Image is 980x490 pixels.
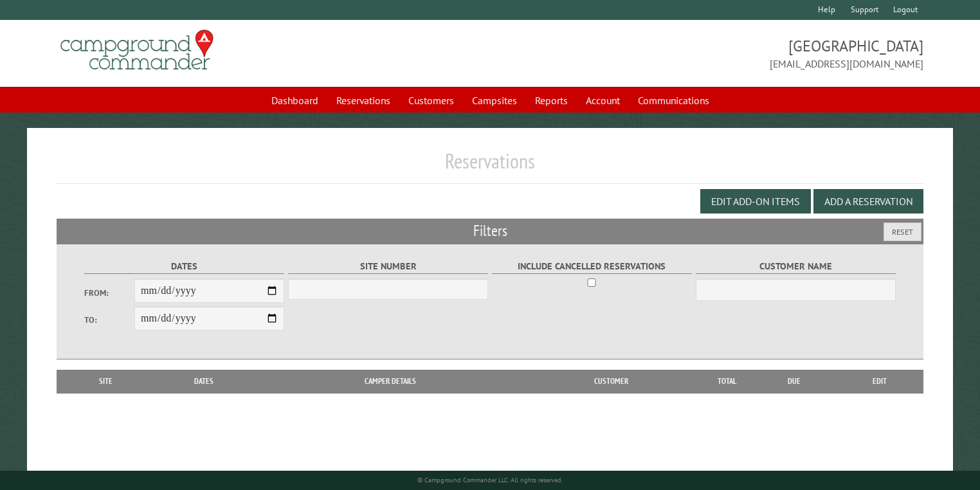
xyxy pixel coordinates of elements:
[417,476,563,484] small: © Campground Commander LLC. All rights reserved.
[630,88,717,113] a: Communications
[84,287,134,299] label: From:
[148,370,260,393] th: Dates
[490,35,923,71] span: [GEOGRAPHIC_DATA] [EMAIL_ADDRESS][DOMAIN_NAME]
[578,88,628,113] a: Account
[753,370,835,393] th: Due
[696,259,896,274] label: Customer Name
[329,88,398,113] a: Reservations
[260,370,522,393] th: Camper Details
[702,370,753,393] th: Total
[57,149,924,184] h1: Reservations
[700,189,811,213] button: Edit Add-on Items
[464,88,525,113] a: Campsites
[84,259,284,274] label: Dates
[84,314,134,326] label: To:
[884,222,921,241] button: Reset
[264,88,326,113] a: Dashboard
[521,370,702,393] th: Customer
[492,259,692,274] label: Include Cancelled Reservations
[63,370,149,393] th: Site
[835,370,923,393] th: Edit
[813,189,923,213] button: Add a Reservation
[401,88,462,113] a: Customers
[57,219,924,243] h2: Filters
[527,88,576,113] a: Reports
[57,25,217,75] img: Campground Commander
[288,259,488,274] label: Site Number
